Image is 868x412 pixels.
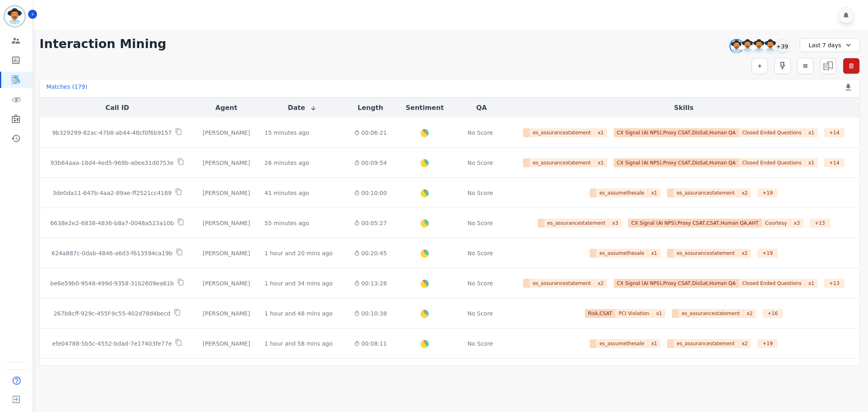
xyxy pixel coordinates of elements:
[743,309,756,318] span: x 2
[585,309,616,318] span: Risk,CSAT
[648,249,660,258] span: x 1
[468,129,493,137] div: No Score
[468,249,493,257] div: No Score
[353,219,388,227] div: 00:05:27
[468,219,493,227] div: No Score
[46,83,87,94] div: Matches ( 179 )
[50,219,174,227] p: 6638e2e2-6838-4836-b8a7-0048a523a10b
[824,158,844,167] div: + 14
[739,188,751,197] span: x 2
[468,159,493,167] div: No Score
[595,279,607,288] span: x 2
[50,159,174,167] p: 93b64aaa-18d4-4ed5-969b-a0ee31d0753e
[105,103,129,113] button: Call ID
[51,249,172,257] p: 624a887c-0dab-4846-a6d3-f613594ca19b
[805,128,818,137] span: x 1
[739,128,805,137] span: Closed Ended Questions
[673,339,739,348] span: es_assurancestatement
[824,128,844,137] div: + 14
[595,128,607,137] span: x 1
[648,339,660,348] span: x 1
[201,340,251,348] div: [PERSON_NAME]
[614,279,739,288] span: CX Signal (AI NPS),Proxy CSAT,DisSat,Human QA
[596,339,648,348] span: es_assumethesale
[757,339,778,348] div: + 19
[468,309,493,318] div: No Score
[201,129,251,137] div: [PERSON_NAME]
[265,129,309,137] div: 15 minutes ago
[52,189,172,197] p: 3de0da11-647b-4aa2-89ae-ff2521cc4189
[628,219,762,228] span: CX Signal (AI NPS),Proxy CSAT,CSAT,Human QA,AHT
[609,219,622,228] span: x 3
[52,129,172,137] p: 9b329299-82ac-47b8-ab44-48cf0f6b9157
[265,219,309,227] div: 55 minutes ago
[358,103,383,113] button: Length
[5,7,24,26] img: Bordered avatar
[353,249,388,257] div: 00:20:45
[805,158,818,167] span: x 1
[529,158,595,167] span: es_assurancestatement
[201,249,251,257] div: [PERSON_NAME]
[739,158,805,167] span: Closed Ended Questions
[265,309,332,318] div: 1 hour and 48 mins ago
[739,279,805,288] span: Closed Ended Questions
[353,279,388,287] div: 00:13:28
[201,219,251,227] div: [PERSON_NAME]
[673,249,739,258] span: es_assurancestatement
[775,39,789,53] div: +39
[468,279,493,287] div: No Score
[810,219,830,228] div: + 13
[201,159,251,167] div: [PERSON_NAME]
[791,219,803,228] span: x 3
[673,188,739,197] span: es_assurancestatement
[353,129,388,137] div: 00:06:21
[824,279,844,288] div: + 13
[39,37,166,51] h1: Interaction Mining
[265,340,332,348] div: 1 hour and 58 mins ago
[476,103,487,113] button: QA
[54,309,171,318] p: 267b8cff-929c-455f-9c55-402d78d4becd
[800,38,860,52] div: Last 7 days
[648,188,660,197] span: x 1
[596,249,648,258] span: es_assumethesale
[353,309,388,318] div: 00:10:38
[653,309,665,318] span: x 1
[739,339,751,348] span: x 2
[52,340,172,348] p: efe04788-5b5c-4552-bdad-7e17403fe77e
[265,279,332,287] div: 1 hour and 34 mins ago
[763,309,783,318] div: + 16
[468,340,493,348] div: No Score
[615,309,653,318] span: PCI Violation
[50,279,174,287] p: be6e59b0-9548-499d-9358-31b2609ea61b
[353,189,388,197] div: 00:10:00
[544,219,609,228] span: es_assurancestatement
[596,188,648,197] span: es_assumethesale
[406,103,444,113] button: Sentiment
[468,189,493,197] div: No Score
[805,279,818,288] span: x 1
[201,279,251,287] div: [PERSON_NAME]
[215,103,237,113] button: Agent
[353,340,388,348] div: 00:08:11
[201,189,251,197] div: [PERSON_NAME]
[529,128,595,137] span: es_assurancestatement
[265,159,309,167] div: 26 minutes ago
[288,103,317,113] button: Date
[739,249,751,258] span: x 2
[265,249,332,257] div: 1 hour and 20 mins ago
[762,219,791,228] span: Courtesy
[529,279,595,288] span: es_assurancestatement
[757,188,778,197] div: + 19
[201,309,251,318] div: [PERSON_NAME]
[674,103,693,113] button: Skills
[757,249,778,258] div: + 19
[353,159,388,167] div: 00:09:54
[614,128,739,137] span: CX Signal (AI NPS),Proxy CSAT,DisSat,Human QA
[265,189,309,197] div: 41 minutes ago
[678,309,743,318] span: es_assurancestatement
[614,158,739,167] span: CX Signal (AI NPS),Proxy CSAT,DisSat,Human QA
[595,158,607,167] span: x 1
